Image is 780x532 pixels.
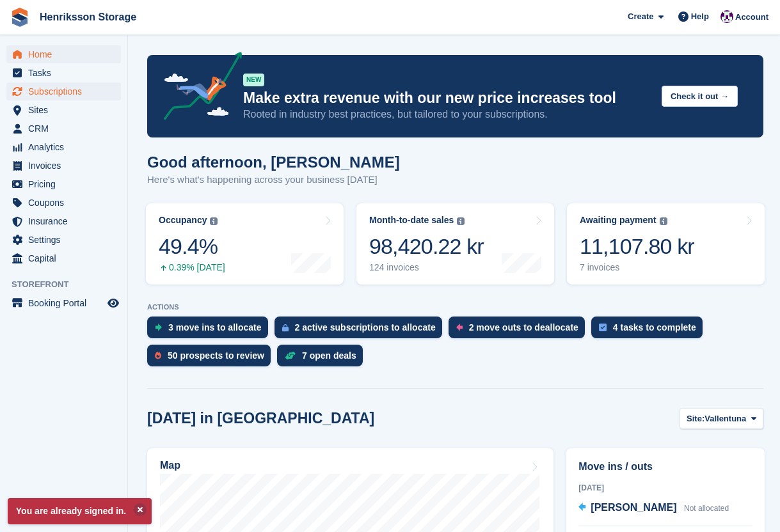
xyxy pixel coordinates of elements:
[6,175,121,193] a: menu
[28,101,105,119] span: Sites
[6,212,121,230] a: menu
[147,173,400,187] p: Here's what's happening across your business [DATE]
[6,45,121,63] a: menu
[578,482,752,494] div: [DATE]
[275,317,449,345] a: 2 active subscriptions to allocate
[159,215,207,226] div: Occupancy
[28,138,105,156] span: Analytics
[691,10,709,23] span: Help
[28,231,105,249] span: Settings
[449,317,591,345] a: 2 move outs to deallocate
[168,350,264,361] div: 50 prospects to review
[660,217,667,225] img: icon-info-grey-7440780725fd019a000dd9b08b2336e03edf1995a4989e88bcd33f0948082b44.svg
[243,89,651,107] p: Make extra revenue with our new price increases tool
[369,215,454,226] div: Month-to-date sales
[6,194,121,212] a: menu
[628,10,653,23] span: Create
[295,322,436,332] div: 2 active subscriptions to allocate
[369,233,484,260] div: 98,420.22 kr
[704,412,746,425] span: Vallentuna
[28,45,105,63] span: Home
[147,303,763,311] p: ACTIONS
[720,10,733,23] img: Joel Isaksson
[12,278,127,291] span: Storefront
[6,101,121,119] a: menu
[356,203,554,285] a: Month-to-date sales 98,420.22 kr 124 invoices
[567,203,765,285] a: Awaiting payment 11,107.80 kr 7 invoices
[591,502,676,513] span: [PERSON_NAME]
[28,120,105,137] span: CRM
[469,322,578,332] div: 2 move outs to deallocate
[6,120,121,137] a: menu
[8,498,152,524] p: You are already signed in.
[6,82,121,100] a: menu
[285,351,296,360] img: deal-1b604bf984904fb50ccaf53a9ad4b4a5d6e5aea283cecdc64d6e3604feb123c2.svg
[6,157,121,175] a: menu
[580,262,694,273] div: 7 invoices
[591,317,709,345] a: 4 tasks to complete
[735,11,768,24] span: Account
[28,294,105,312] span: Booking Portal
[282,324,289,332] img: active_subscription_to_allocate_icon-d502201f5373d7db506a760aba3b589e785aa758c864c3986d89f69b8ff3...
[28,212,105,230] span: Insurance
[106,295,121,311] a: Preview store
[456,324,463,331] img: move_outs_to_deallocate_icon-f764333ba52eb49d3ac5e1228854f67142a1ed5810a6f6cc68b1a99e826820c5.svg
[28,64,105,82] span: Tasks
[28,249,105,267] span: Capital
[599,324,607,331] img: task-75834270c22a3079a89374b754ae025e5fb1db73e45f91037f5363f120a921f8.svg
[35,6,141,27] a: Henriksson Storage
[578,500,729,517] a: [PERSON_NAME] Not allocated
[168,322,262,332] div: 3 move ins to allocate
[580,233,694,260] div: 11,107.80 kr
[147,153,400,171] h1: Good afternoon, [PERSON_NAME]
[160,460,180,471] h2: Map
[28,175,105,193] span: Pricing
[302,350,356,361] div: 7 open deals
[6,249,121,267] a: menu
[687,412,704,425] span: Site:
[28,157,105,175] span: Invoices
[6,64,121,82] a: menu
[6,231,121,249] a: menu
[155,324,162,331] img: move_ins_to_allocate_icon-fdf77a2bb77ea45bf5b3d319d69a93e2d87916cf1d5bf7949dd705db3b84f3ca.svg
[578,459,752,474] h2: Move ins / outs
[159,262,225,273] div: 0.39% [DATE]
[146,203,344,285] a: Occupancy 49.4% 0.39% [DATE]
[613,322,696,332] div: 4 tasks to complete
[147,410,374,427] h2: [DATE] in [GEOGRAPHIC_DATA]
[243,74,264,86] div: NEW
[6,294,121,312] a: menu
[680,408,763,429] button: Site: Vallentuna
[277,345,369,373] a: 7 open deals
[153,52,243,125] img: price-adjustments-announcement-icon-8257ccfd72463d97f412b2fc003d46551f7dbcb40ab6d574587a9cd5c0d94...
[580,215,657,226] div: Awaiting payment
[10,8,29,27] img: stora-icon-8386f47178a22dfd0bd8f6a31ec36ba5ce8667c1dd55bd0f319d3a0aa187defe.svg
[28,194,105,212] span: Coupons
[684,504,729,513] span: Not allocated
[28,82,105,100] span: Subscriptions
[6,138,121,156] a: menu
[662,86,738,107] button: Check it out →
[147,345,277,373] a: 50 prospects to review
[243,107,651,121] p: Rooted in industry best practices, but tailored to your subscriptions.
[155,352,161,359] img: prospect-51fa495bee0391a8d652442698ab0144808aea92771e9ea1ae160a38d050c398.svg
[210,217,218,225] img: icon-info-grey-7440780725fd019a000dd9b08b2336e03edf1995a4989e88bcd33f0948082b44.svg
[147,317,275,345] a: 3 move ins to allocate
[159,233,225,260] div: 49.4%
[457,217,465,225] img: icon-info-grey-7440780725fd019a000dd9b08b2336e03edf1995a4989e88bcd33f0948082b44.svg
[369,262,484,273] div: 124 invoices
